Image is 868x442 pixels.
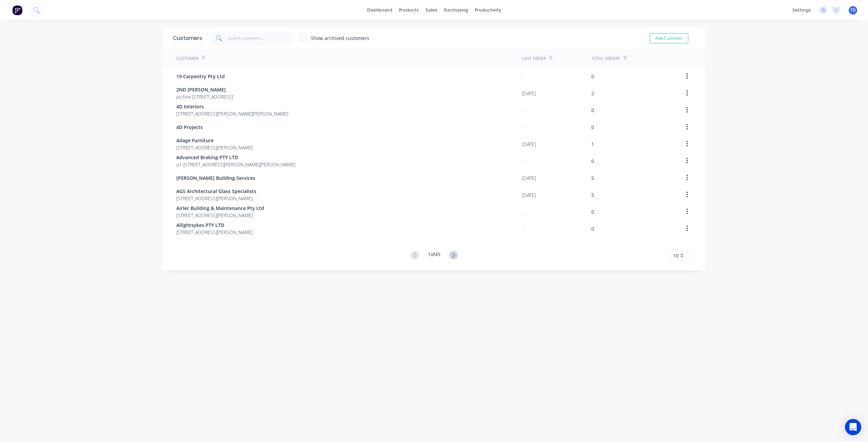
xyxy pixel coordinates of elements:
div: 0 [591,107,594,114]
div: Customer [176,56,198,62]
input: Search customers... [228,31,294,45]
div: products [396,5,422,15]
span: Allightsykes PTY LTD [176,222,253,229]
span: u1-[STREET_ADDRESS][PERSON_NAME][PERSON_NAME] [176,161,295,168]
div: 0 [591,208,594,215]
span: 2ND [PERSON_NAME] [176,86,233,93]
div: Open Intercom Messenger [845,419,861,435]
span: 4D Interiors [176,103,288,110]
div: 0 [591,124,594,131]
span: 4D Projects [176,124,203,131]
div: 0 [591,157,594,165]
span: AGS Architectural Glass Specialists [176,188,256,195]
div: settings [789,5,814,15]
div: - [522,124,524,131]
div: 1 of 45 [428,251,440,260]
span: Adage Furniture [176,137,253,144]
span: TD [850,7,856,13]
div: - [522,157,524,165]
div: Last Order [522,56,546,62]
span: Advanced Braking PTY LTD [176,154,295,161]
span: [STREET_ADDRESS][PERSON_NAME] [176,212,264,219]
span: Airlec Building & Maintenance Pty Ltd [176,205,264,212]
div: 0 [591,73,594,80]
img: Factory [12,5,22,15]
div: - [522,225,524,232]
div: [DATE] [522,90,536,97]
span: [STREET_ADDRESS][PERSON_NAME] [176,195,256,202]
button: Add Customer [650,33,688,43]
div: sales [422,5,441,15]
span: 10 [673,252,678,259]
div: 5 [591,191,594,198]
span: 19 Carpentry Pty Ltd [176,73,225,80]
span: po box [STREET_ADDRESS] [176,93,233,100]
div: - [522,73,524,80]
div: 2 [591,90,594,97]
div: 5 [591,174,594,182]
div: [DATE] [522,191,536,198]
div: - [522,208,524,215]
span: [STREET_ADDRESS][PERSON_NAME][PERSON_NAME] [176,110,288,117]
div: Customers [173,34,202,42]
div: 0 [591,225,594,232]
span: [STREET_ADDRESS][PERSON_NAME] [176,144,253,151]
div: purchasing [441,5,472,15]
div: [DATE] [522,174,536,182]
div: productivity [472,5,505,15]
div: Show archived customers [311,35,369,42]
a: dashboard [364,5,396,15]
span: [STREET_ADDRESS][PERSON_NAME] [176,229,253,236]
div: Total Orders [591,56,620,62]
div: - [522,107,524,114]
div: 1 [591,141,594,148]
span: [PERSON_NAME] Building Services [176,174,255,182]
div: [DATE] [522,141,536,148]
